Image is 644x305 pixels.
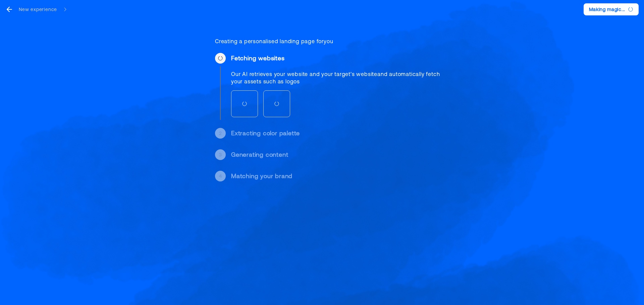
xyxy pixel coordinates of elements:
[219,130,222,137] div: 2
[215,37,448,45] div: Creating a personalised landing page for you
[219,173,222,179] div: 4
[219,151,222,158] div: 3
[231,70,448,85] div: Our AI retrieves your website and your target's website and automatically fetch your assets such ...
[19,6,57,13] div: New experience
[231,54,448,62] div: Fetching websites
[5,5,13,13] svg: go back
[231,151,448,159] div: Generating content
[231,129,448,137] div: Extracting color palette
[584,3,639,15] button: Making magic...
[231,172,448,180] div: Matching your brand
